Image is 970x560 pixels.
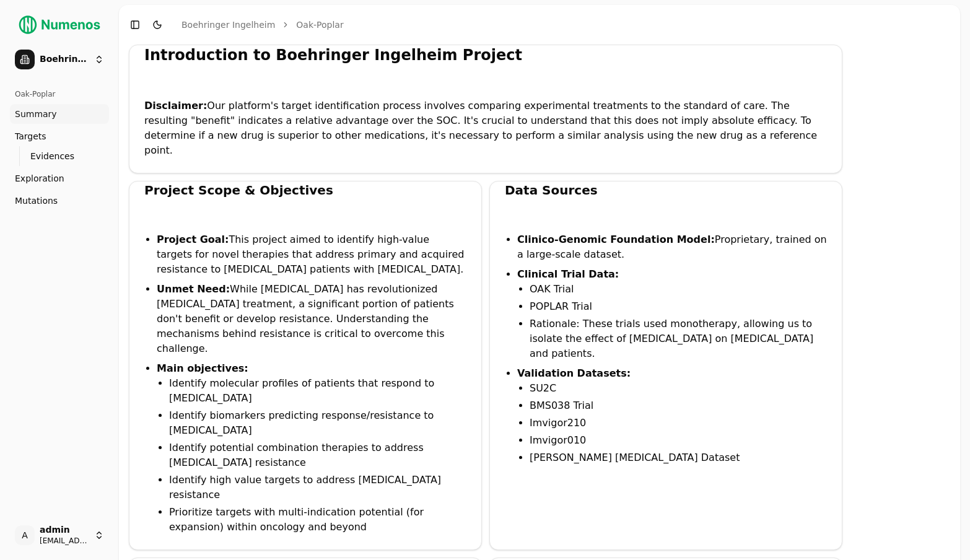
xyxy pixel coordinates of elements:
a: Mutations [10,191,109,211]
li: Rationale: These trials used monotherapy, allowing us to isolate the effect of [MEDICAL_DATA] on ... [530,317,827,361]
a: Exploration [10,168,109,188]
li: POPLAR Trial [530,299,827,314]
li: Identify biomarkers predicting response/resistance to [MEDICAL_DATA] [169,408,466,438]
span: [EMAIL_ADDRESS] [40,536,89,546]
strong: Clinico-Genomic Foundation Model: [517,234,715,245]
li: Identify potential combination therapies to address [MEDICAL_DATA] resistance [169,440,466,470]
span: Exploration [15,172,64,185]
button: Toggle Sidebar [126,16,144,33]
a: Evidences [25,147,94,165]
li: [PERSON_NAME] [MEDICAL_DATA] Dataset [530,450,827,465]
li: Identify molecular profiles of patients that respond to [MEDICAL_DATA] [169,376,466,406]
li: This project aimed to identify high-value targets for novel therapies that address primary and ac... [157,232,466,277]
span: A [15,525,35,545]
p: Our platform's target identification process involves comparing experimental treatments to the st... [144,98,827,158]
strong: Unmet Need: [157,283,230,295]
span: Boehringer Ingelheim [40,54,89,65]
div: Introduction to Boehringer Ingelheim Project [144,45,827,65]
nav: breadcrumb [181,19,344,31]
button: Toggle Dark Mode [149,16,166,33]
div: Data Sources [505,182,827,199]
a: Boehringer Ingelheim [181,19,275,31]
span: Evidences [30,150,74,162]
a: Summary [10,104,109,124]
div: Project Scope & Objectives [144,182,466,199]
span: Targets [15,130,46,142]
li: SU2C [530,381,827,396]
li: While [MEDICAL_DATA] has revolutionized [MEDICAL_DATA] treatment, a significant portion of patien... [157,282,466,356]
span: admin [40,525,89,536]
span: Summary [15,108,57,120]
a: Targets [10,126,109,146]
li: Imvigor210 [530,416,827,431]
div: Oak-Poplar [10,84,109,104]
li: OAK Trial [530,282,827,297]
strong: Disclaimer: [144,100,207,112]
a: Oak-Poplar [296,19,343,31]
button: Aadmin[EMAIL_ADDRESS] [10,520,109,550]
strong: Project Goal: [157,234,229,245]
li: Prioritize targets with multi-indication potential (for expansion) within oncology and beyond [169,505,466,535]
button: Boehringer Ingelheim [10,45,109,74]
li: Identify high value targets to address [MEDICAL_DATA] resistance [169,473,466,502]
strong: Validation Datasets: [517,367,631,379]
li: Imvigor010 [530,433,827,448]
li: BMS038 Trial [530,398,827,413]
strong: Main objectives: [157,362,248,374]
span: Mutations [15,195,58,207]
strong: Clinical Trial Data: [517,268,619,280]
img: Numenos [10,10,109,40]
li: Proprietary, trained on a large-scale dataset. [517,232,827,262]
